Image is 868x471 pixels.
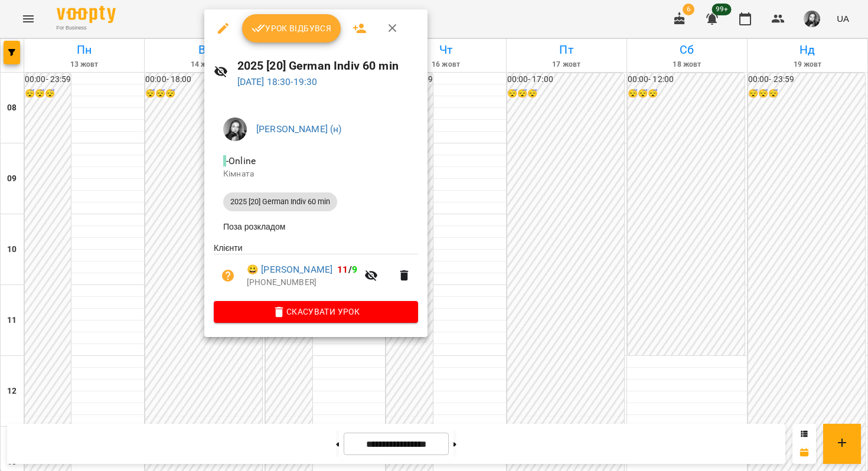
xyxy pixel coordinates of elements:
p: [PHONE_NUMBER] [247,277,357,289]
a: [DATE] 18:30-19:30 [237,76,318,87]
span: - Online [223,155,258,166]
b: / [337,264,357,275]
a: [PERSON_NAME] (н) [256,123,342,135]
span: 2025 [20] German Indiv 60 min [223,197,337,207]
li: Поза розкладом [214,216,418,237]
span: 9 [352,264,357,275]
p: Кімната [223,168,409,180]
span: 11 [337,264,348,275]
button: Візит ще не сплачено. Додати оплату? [214,261,242,290]
button: Скасувати Урок [214,301,418,322]
h6: 2025 [20] German Indiv 60 min [237,57,419,75]
img: 9e1ebfc99129897ddd1a9bdba1aceea8.jpg [223,117,247,141]
span: Скасувати Урок [223,305,409,319]
ul: Клієнти [214,242,418,301]
button: Урок відбувся [242,14,341,42]
span: Урок відбувся [252,21,332,35]
a: 😀 [PERSON_NAME] [247,263,332,277]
